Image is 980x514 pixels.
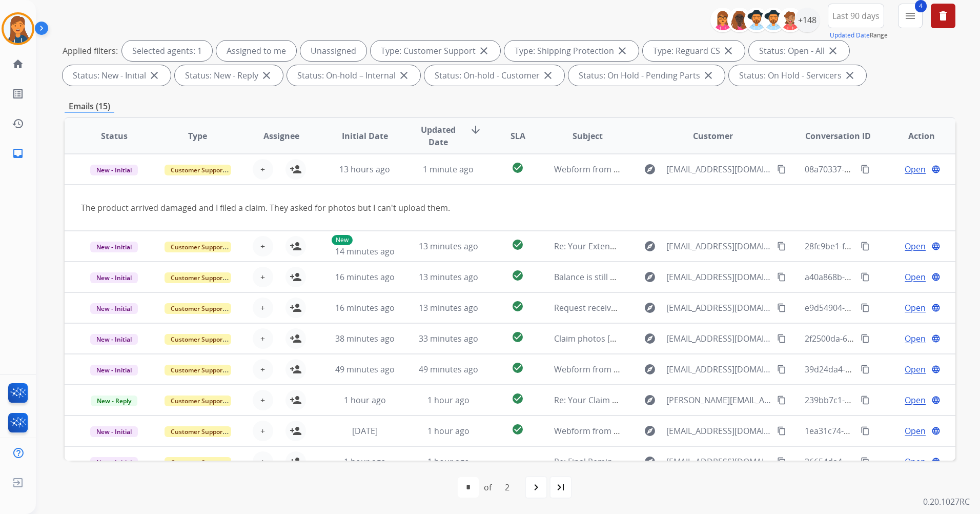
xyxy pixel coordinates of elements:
mat-icon: close [398,69,410,82]
div: The product arrived damaged and I filed a claim. They asked for photos but I can't upload them. [81,202,772,214]
mat-icon: content_copy [861,165,870,174]
img: avatar [4,14,32,43]
span: Webform from [EMAIL_ADDRESS][DOMAIN_NAME] on [DATE] [554,425,786,437]
mat-icon: check_circle [512,392,524,405]
button: + [253,298,273,318]
p: Applied filters: [63,45,118,57]
span: Subject [573,130,603,142]
span: + [260,271,265,283]
button: + [253,421,273,441]
mat-icon: person_add [290,302,302,314]
span: 49 minutes ago [335,364,395,375]
mat-icon: content_copy [861,457,870,466]
div: Type: Customer Support [371,41,500,61]
span: Claim photos [PERSON_NAME][EMAIL_ADDRESS][DOMAIN_NAME] [554,333,804,344]
mat-icon: person_add [290,363,302,375]
span: + [260,302,265,314]
div: Assigned to me [216,41,296,61]
mat-icon: explore [644,363,656,375]
span: [EMAIL_ADDRESS][DOMAIN_NAME] [666,240,771,252]
div: Status: On Hold - Servicers [729,65,866,86]
span: Customer Support [165,242,231,252]
div: of [484,481,492,493]
button: + [253,451,273,472]
span: [EMAIL_ADDRESS][DOMAIN_NAME] [666,163,771,175]
span: 33 minutes ago [419,333,478,344]
span: Initial Date [342,130,388,142]
span: Customer Support [165,272,231,283]
mat-icon: language [931,242,941,251]
span: 28fc9be1-fd20-4740-8211-bc4185370a27 [805,241,959,252]
span: + [260,394,265,406]
span: New - Initial [90,457,138,468]
mat-icon: close [722,45,734,57]
mat-icon: language [931,165,941,174]
mat-icon: explore [644,394,656,406]
mat-icon: close [260,69,273,82]
mat-icon: explore [644,240,656,252]
div: Unassigned [300,41,366,61]
button: + [253,328,273,349]
mat-icon: arrow_downward [469,124,482,136]
button: 4 [898,4,923,28]
span: [EMAIL_ADDRESS][DOMAIN_NAME] [666,271,771,283]
span: 08a70337-5e92-487f-a75e-b9349c36f976 [805,164,958,175]
span: a40a868b-3142-4f51-81e1-2b907ab13c8c [805,271,961,283]
span: [EMAIL_ADDRESS][DOMAIN_NAME] [666,332,771,345]
span: + [260,163,265,175]
mat-icon: close [616,45,628,57]
span: 1 hour ago [344,394,386,406]
mat-icon: close [702,69,714,82]
div: Status: On-hold - Customer [424,65,564,86]
mat-icon: check_circle [512,162,524,174]
mat-icon: language [931,396,941,405]
span: Customer [693,130,733,142]
span: Customer Support [165,457,231,468]
span: New - Initial [90,165,138,175]
mat-icon: content_copy [777,272,786,282]
span: Customer Support [165,426,231,437]
mat-icon: content_copy [777,365,786,374]
span: Re: Your Extend Virtual Card [554,241,663,252]
div: Status: Open - All [749,41,849,61]
button: + [253,159,273,180]
span: Open [905,332,926,345]
span: 13 hours ago [339,164,390,175]
mat-icon: check_circle [512,331,524,343]
span: 16 minutes ago [335,271,395,283]
span: [EMAIL_ADDRESS][DOMAIN_NAME] [666,425,771,437]
mat-icon: language [931,426,941,436]
span: Open [905,271,926,283]
th: Action [872,118,955,154]
div: Status: New - Initial [63,65,171,86]
span: Type [188,130,207,142]
mat-icon: content_copy [777,426,786,436]
mat-icon: explore [644,425,656,437]
mat-icon: explore [644,456,656,468]
span: [EMAIL_ADDRESS][DOMAIN_NAME] [666,456,771,468]
span: Re: Your Claim with Extend [554,394,657,406]
span: 16 minutes ago [335,302,395,313]
mat-icon: content_copy [777,303,786,312]
mat-icon: history [12,117,24,130]
button: + [253,267,273,287]
mat-icon: content_copy [777,457,786,466]
div: Status: New - Reply [175,65,283,86]
span: 1 hour ago [427,456,469,467]
mat-icon: content_copy [861,303,870,312]
span: Open [905,456,926,468]
span: + [260,240,265,252]
mat-icon: delete [937,10,949,22]
span: Open [905,425,926,437]
mat-icon: person_add [290,240,302,252]
p: 0.20.1027RC [923,496,970,508]
mat-icon: explore [644,163,656,175]
mat-icon: language [931,303,941,312]
span: 1 hour ago [427,394,469,406]
mat-icon: content_copy [861,242,870,251]
button: + [253,359,273,380]
span: 13 minutes ago [419,302,478,313]
mat-icon: - [512,454,524,466]
span: Range [830,31,888,39]
mat-icon: person_add [290,332,302,345]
